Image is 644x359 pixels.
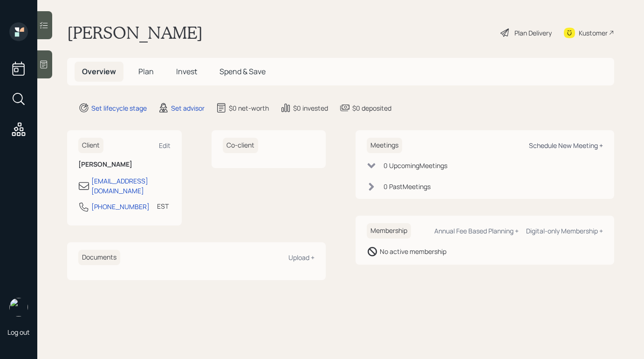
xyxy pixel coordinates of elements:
div: Upload + [288,253,315,262]
h6: Documents [78,250,120,265]
h6: [PERSON_NAME] [78,161,171,169]
span: Overview [82,66,116,77]
div: Set lifecycle stage [91,103,147,113]
div: Kustomer [579,28,608,38]
h6: Client [78,138,103,153]
div: Log out [7,328,30,337]
span: Plan [138,66,154,77]
div: Edit [159,141,171,150]
div: $0 deposited [352,103,391,113]
div: $0 net-worth [229,103,269,113]
div: Annual Fee Based Planning + [434,226,519,235]
div: No active membership [380,246,446,256]
span: Invest [176,66,197,77]
h1: [PERSON_NAME] [67,22,203,43]
span: Spend & Save [219,66,266,77]
div: [PHONE_NUMBER] [91,202,150,211]
div: Plan Delivery [514,28,552,38]
div: 0 Past Meeting s [384,182,431,191]
div: Schedule New Meeting + [529,141,603,150]
h6: Co-client [223,138,258,153]
div: 0 Upcoming Meeting s [384,161,447,170]
h6: Meetings [367,138,402,153]
h6: Membership [367,223,411,239]
div: Digital-only Membership + [526,226,603,235]
img: robby-grisanti-headshot.png [9,298,28,317]
div: $0 invested [293,103,328,113]
div: EST [157,201,169,211]
div: [EMAIL_ADDRESS][DOMAIN_NAME] [91,176,171,196]
div: Set advisor [171,103,205,113]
